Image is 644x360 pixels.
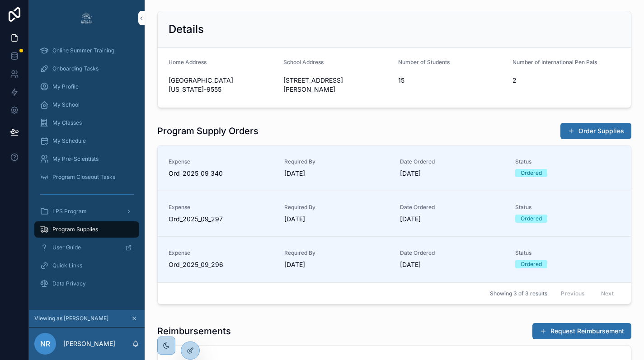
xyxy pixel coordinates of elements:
span: Date Ordered [400,249,505,257]
a: User Guide [34,239,139,256]
span: Status [515,249,620,257]
a: My Pre-Scientists [34,151,139,167]
span: [STREET_ADDRESS][PERSON_NAME] [283,76,391,94]
a: Program Supplies [34,221,139,238]
p: [PERSON_NAME] [63,339,115,348]
button: Request Reimbursement [532,323,631,339]
span: [DATE] [400,260,505,269]
span: [DATE] [284,215,389,224]
a: Online Summer Training [34,42,139,59]
span: [GEOGRAPHIC_DATA][US_STATE]-9555 [169,76,276,94]
span: NR [40,338,50,349]
span: Date Ordered [400,158,505,165]
span: Program Closeout Tasks [52,173,115,181]
div: Ordered [521,169,542,177]
span: Number of Students [398,59,450,65]
span: Date Ordered [400,204,505,211]
span: Number of International Pen Pals [512,59,597,65]
div: scrollable content [29,36,145,304]
span: Required By [284,204,389,211]
span: 15 [398,76,506,85]
img: App logo [80,11,94,25]
h1: Program Supply Orders [157,125,259,137]
span: Status [515,204,620,211]
span: [DATE] [284,169,389,178]
span: Quick Links [52,262,82,269]
span: Required By [284,158,389,165]
span: Onboarding Tasks [52,65,99,72]
span: 2 [512,76,620,85]
h2: Details [169,22,204,37]
span: Home Address [169,59,207,65]
span: My Schedule [52,137,86,145]
div: Ordered [521,260,542,268]
span: LPS Program [52,208,87,215]
span: My School [52,101,80,108]
span: [DATE] [284,260,389,269]
a: Quick Links [34,257,139,274]
span: Ord_2025_09_340 [169,169,273,178]
span: Data Privacy [52,280,86,287]
a: ExpenseOrd_2025_09_297Required By[DATE]Date Ordered[DATE]StatusOrdered [158,191,631,237]
span: Status [515,158,620,165]
button: Order Supplies [560,123,631,139]
span: Required By [284,249,389,257]
a: Onboarding Tasks [34,61,139,77]
a: My Schedule [34,133,139,149]
a: My School [34,97,139,113]
span: Expense [169,249,273,257]
span: [DATE] [400,215,505,224]
span: Online Summer Training [52,47,114,54]
span: Expense [169,204,273,211]
a: ExpenseOrd_2025_09_340Required By[DATE]Date Ordered[DATE]StatusOrdered [158,145,631,191]
div: Ordered [521,215,542,223]
a: Program Closeout Tasks [34,169,139,185]
span: Expense [169,158,273,165]
a: ExpenseOrd_2025_09_296Required By[DATE]Date Ordered[DATE]StatusOrdered [158,237,631,282]
span: Ord_2025_09_297 [169,215,273,224]
span: My Pre-Scientists [52,155,99,163]
span: Showing 3 of 3 results [490,290,547,297]
a: LPS Program [34,203,139,220]
span: My Profile [52,83,79,90]
a: My Profile [34,79,139,95]
span: School Address [283,59,324,65]
span: [DATE] [400,169,505,178]
span: My Classes [52,119,82,126]
span: Viewing as [PERSON_NAME] [34,315,108,322]
span: Program Supplies [52,226,98,233]
span: Ord_2025_09_296 [169,260,273,269]
h1: Reimbursements [157,325,231,337]
a: My Classes [34,115,139,131]
span: User Guide [52,244,81,251]
a: Data Privacy [34,276,139,292]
